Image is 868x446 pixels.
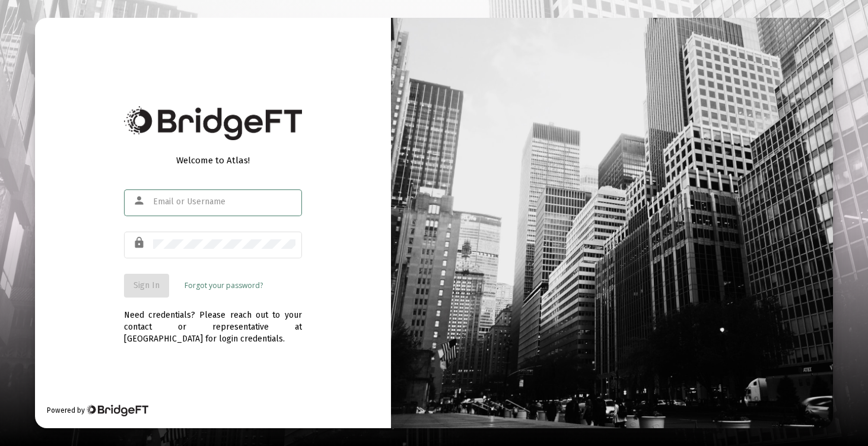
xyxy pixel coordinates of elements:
img: Bridge Financial Technology Logo [86,404,148,416]
mat-icon: person [133,194,147,208]
input: Email or Username [153,197,295,207]
img: Bridge Financial Technology Logo [124,106,302,140]
div: Need credentials? Please reach out to your contact or representative at [GEOGRAPHIC_DATA] for log... [124,298,302,345]
div: Powered by [47,404,148,416]
a: Forgot your password? [185,280,263,292]
span: Sign In [133,280,160,290]
mat-icon: lock [133,236,147,250]
button: Sign In [124,274,169,298]
div: Welcome to Atlas! [124,154,302,166]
